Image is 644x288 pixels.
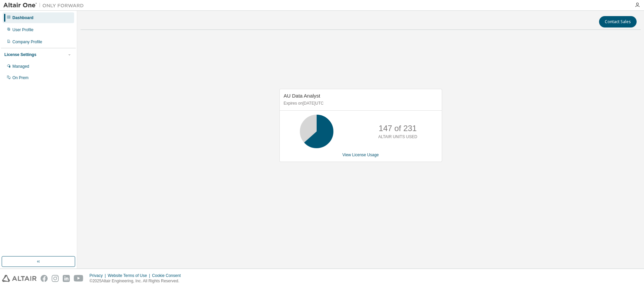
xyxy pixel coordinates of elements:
[12,64,29,69] div: Managed
[90,278,185,284] p: © 2025 Altair Engineering, Inc. All Rights Reserved.
[41,275,48,282] img: facebook.svg
[3,2,87,9] img: Altair One
[52,275,59,282] img: instagram.svg
[379,123,417,134] p: 147 of 231
[90,273,108,278] div: Privacy
[4,52,36,57] div: License Settings
[12,39,42,45] div: Company Profile
[284,101,436,106] p: Expires on [DATE] UTC
[12,27,34,33] div: User Profile
[599,16,637,27] button: Contact Sales
[378,134,417,140] p: ALTAIR UNITS USED
[342,153,379,157] a: View License Usage
[284,93,320,99] span: AU Data Analyst
[108,273,152,278] div: Website Terms of Use
[74,275,84,282] img: youtube.svg
[12,75,29,80] div: On Prem
[152,273,184,278] div: Cookie Consent
[12,15,34,20] div: Dashboard
[63,275,70,282] img: linkedin.svg
[2,275,37,282] img: altair_logo.svg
